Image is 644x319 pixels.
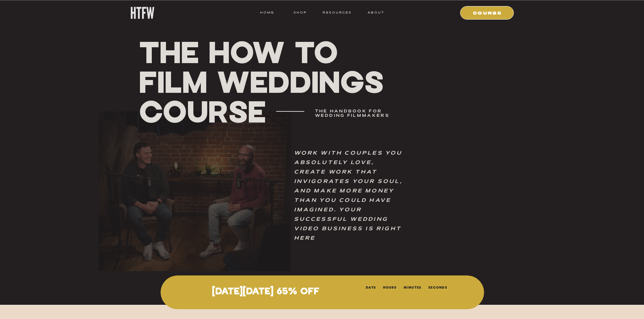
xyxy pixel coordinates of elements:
[320,9,352,16] a: resources
[366,284,376,290] li: Days
[294,151,403,241] i: Work with couples you absolutely love, create work that invigorates your soul, and make more mone...
[464,9,510,16] a: COURSE
[139,37,388,126] h1: THE How To Film Weddings Course
[176,287,356,297] p: [DATE][DATE] 65% OFF
[428,284,447,290] li: Seconds
[367,9,384,16] a: ABOUT
[403,284,421,290] li: Minutes
[287,9,314,16] a: shop
[383,284,397,290] li: Hours
[260,9,274,16] a: HOME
